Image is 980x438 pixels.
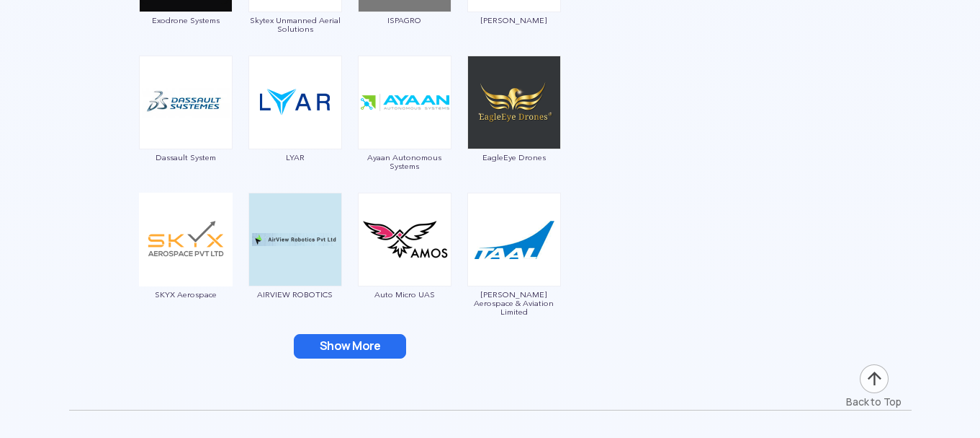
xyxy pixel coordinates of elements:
[248,290,343,299] span: AIRVIEW ROBOTICS
[467,290,562,316] span: [PERSON_NAME] Aerospace & Aviation Limited
[357,290,452,299] span: Auto Micro UAS
[138,290,233,299] span: SKYX Aerospace
[357,232,452,299] a: Auto Micro UAS
[139,193,233,286] img: img_skyx.png
[467,153,562,162] span: EagleEye Drones
[357,153,452,170] span: Ayaan Autonomous Systems
[248,193,342,286] img: img_airview.png
[357,95,452,170] a: Ayaan Autonomous Systems
[467,193,561,286] img: ic_tanejaaerospace.png
[138,153,233,162] span: Dassault System
[248,95,343,162] a: LYAR
[467,16,562,25] span: [PERSON_NAME]
[248,16,343,33] span: Skytex Unmanned Aerial Solutions
[467,232,562,316] a: [PERSON_NAME] Aerospace & Aviation Limited
[358,193,451,286] img: ic_automicro.png
[846,395,902,409] div: Back to Top
[858,363,890,395] img: ic_arrow-up.png
[139,56,233,149] img: ic_dassaultsystems.png
[138,95,233,162] a: Dassault System
[138,232,233,299] a: SKYX Aerospace
[358,56,451,149] img: ic_ayaan.png
[467,95,562,162] a: EagleEye Drones
[138,16,233,25] span: Exodrone Systems
[248,232,343,299] a: AIRVIEW ROBOTICS
[357,16,452,25] span: ISPAGRO
[294,334,406,359] button: Show More
[248,56,342,149] img: img_lyar.png
[467,56,561,149] img: ic_eagleeye.png
[248,153,343,162] span: LYAR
